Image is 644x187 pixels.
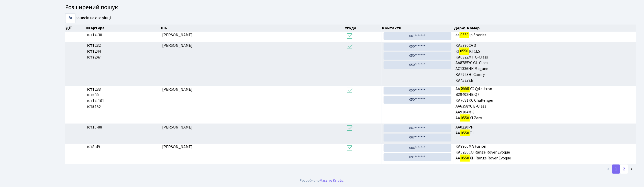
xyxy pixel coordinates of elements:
[87,124,158,130] span: 15-88
[162,124,193,130] span: [PERSON_NAME]
[382,25,454,32] th: Контакти
[344,25,382,32] th: Угода
[456,32,634,38] span: аа ір 5 series
[456,144,634,162] span: КА9960МА Fusion КА5280СО Range Rover Evoque АА ХН Range Rover Evoque
[87,87,95,92] b: КТ7
[65,13,111,23] label: записів на сторінці
[87,43,158,60] span: 282 244 247
[460,130,470,137] mark: 0550
[87,54,95,60] b: КТ7
[459,48,469,55] mark: 0550
[65,13,75,23] select: записів на сторінці
[320,178,343,183] a: Massive Kinetic
[87,43,95,48] b: КТ7
[87,98,92,104] b: КТ
[454,25,637,32] th: Держ. номер
[456,87,634,122] span: AA YG Q4 e-tron ВХ9402НВ Q7 КА7081КС Challenger AA6358YC E-Class АА9304МК AA YJ Zero
[612,165,620,174] a: 1
[300,178,344,183] div: Розроблено .
[87,144,92,150] b: КТ
[162,87,193,92] span: [PERSON_NAME]
[65,4,636,11] h4: Розширений пошук
[85,25,160,32] th: Квартира
[160,25,344,32] th: ПІБ
[456,124,634,136] span: AA0220PH AA TI
[87,92,95,98] b: КТ5
[460,85,470,92] mark: 0550
[87,144,158,150] span: 8-49
[162,43,193,48] span: [PERSON_NAME]
[87,32,158,38] span: 14-30
[162,144,193,150] span: [PERSON_NAME]
[87,87,158,110] span: 238 30 14-161 152
[460,114,470,122] mark: 0550
[87,32,92,38] b: КТ
[87,124,92,130] b: КТ
[456,43,634,84] span: КА5390СА 3 КІ КІ CLS КА0322МТ C-Class AA8785YC GL-Class АС1336НК Megane КА2923НІ Camry KA4527EE
[460,31,469,39] mark: 0550
[162,32,193,38] span: [PERSON_NAME]
[87,49,95,54] b: КТ7
[460,155,470,162] mark: 0550
[620,165,628,174] a: 2
[628,165,636,174] a: >
[87,104,95,110] b: КТ5
[65,25,85,32] th: Дії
